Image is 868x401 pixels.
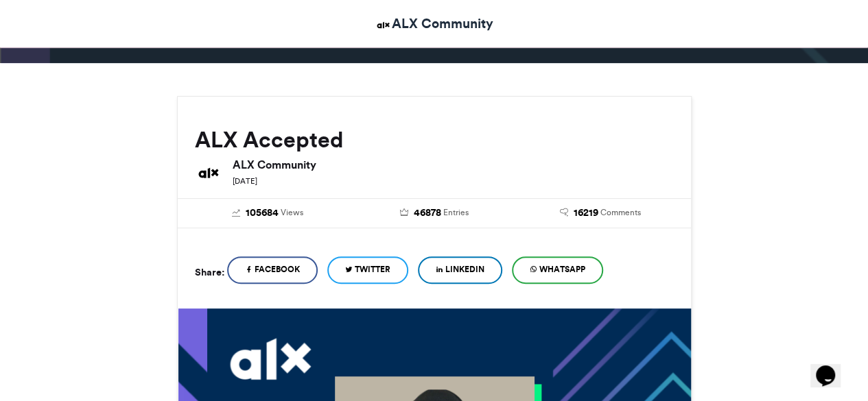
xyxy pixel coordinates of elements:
span: WhatsApp [539,263,585,276]
span: 46878 [413,206,441,221]
img: ALX Community [195,159,222,186]
small: [DATE] [233,176,257,186]
h5: Share: [195,263,224,281]
span: 16219 [574,206,598,221]
span: 105684 [246,206,279,221]
img: ALX Community [375,16,392,34]
a: 16219 Comments [528,206,674,221]
a: Twitter [327,256,408,284]
span: Views [281,206,303,219]
span: LinkedIn [445,263,484,276]
span: Facebook [255,263,300,276]
a: 46878 Entries [361,206,507,221]
h6: ALX Community [233,159,674,170]
span: Twitter [355,263,390,276]
iframe: chat widget [810,346,854,387]
a: WhatsApp [512,256,603,284]
span: Comments [600,206,641,219]
span: Entries [443,206,468,219]
a: ALX Community [375,14,493,34]
a: Facebook [227,256,318,284]
a: 105684 Views [195,206,341,221]
a: LinkedIn [418,256,502,284]
h2: ALX Accepted [195,127,674,152]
